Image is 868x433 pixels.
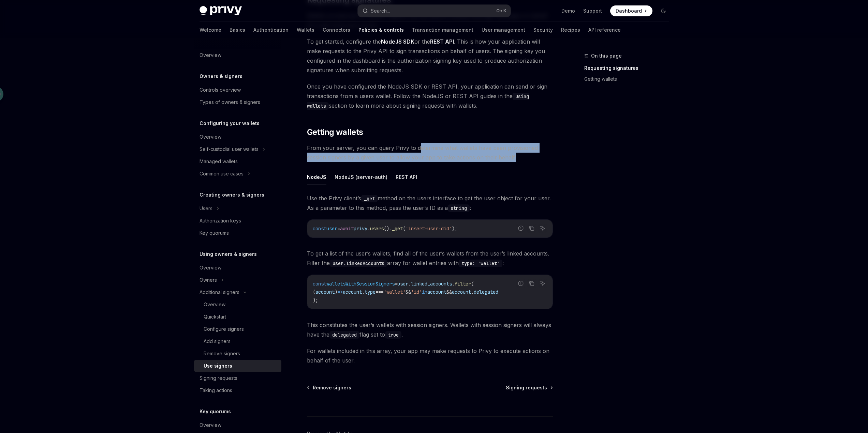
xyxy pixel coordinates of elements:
[194,311,281,323] a: Quickstart
[194,360,281,372] a: Use signers
[307,127,363,138] span: Getting wallets
[395,281,397,287] span: =
[200,119,260,127] h5: Configuring your wallets
[496,8,506,14] span: Ctrl K
[422,289,427,295] span: in
[200,170,244,178] div: Common use cases
[204,337,231,345] div: Add signers
[307,346,553,365] span: For wallets included in this array, your app may make requests to Privy to execute actions on beh...
[392,226,403,232] span: _get
[200,6,242,16] img: dark logo
[308,384,351,391] a: Remove signers
[329,331,359,339] code: delegated
[194,49,281,61] a: Overview
[253,22,289,38] a: Authentication
[200,22,221,38] a: Welcome
[583,7,602,14] a: Support
[658,5,669,16] button: Toggle dark mode
[200,421,221,429] div: Overview
[406,226,452,232] span: 'insert-user-did'
[200,133,221,141] div: Overview
[365,289,376,295] span: type
[397,281,408,287] span: user
[396,169,417,185] button: REST API
[384,289,406,295] span: 'wallet'
[194,96,281,108] a: Types of owners & signers
[335,289,337,295] span: )
[370,226,384,232] span: users
[204,313,226,321] div: Quickstart
[200,217,241,225] div: Authorization keys
[194,323,281,335] a: Configure signers
[194,384,281,397] a: Taking actions
[200,145,259,153] div: Self-custodial user wallets
[455,281,471,287] span: filter
[411,281,452,287] span: linked_accounts
[381,38,414,45] a: NodeJS SDK
[313,384,351,391] span: Remove signers
[474,289,498,295] span: delegated
[371,7,390,15] div: Search...
[358,5,511,17] button: Search...CtrlK
[411,289,422,295] span: 'id'
[307,320,553,339] span: This constitutes the user’s wallets with session signers. Wallets with session signers will alway...
[307,37,553,75] span: To get started, configure the or the . This is how your application will make requests to the Pri...
[200,374,237,382] div: Signing requests
[230,22,245,38] a: Basics
[307,82,553,110] span: Once you have configured the NodeJS SDK or REST API, your application can send or sign transactio...
[406,289,411,295] span: &&
[313,297,318,303] span: );
[471,289,474,295] span: .
[616,7,642,14] span: Dashboard
[471,281,474,287] span: (
[506,384,547,391] span: Signing requests
[297,22,314,38] a: Wallets
[194,155,281,168] a: Managed wallets
[376,289,384,295] span: ===
[337,289,343,295] span: =>
[448,204,470,212] code: string
[194,84,281,96] a: Controls overview
[313,289,315,295] span: (
[204,350,240,358] div: Remove signers
[538,279,547,288] button: Ask AI
[452,289,471,295] span: account
[307,194,553,213] span: Use the Privy client’s method on the users interface to get the user object for your user. As a p...
[408,281,411,287] span: .
[459,260,502,267] code: type: 'wallet'
[200,157,238,166] div: Managed wallets
[430,38,454,45] a: REST API
[527,224,536,233] button: Copy the contents from the code block
[200,72,242,80] h5: Owners & signers
[194,419,281,431] a: Overview
[194,298,281,311] a: Overview
[361,195,378,202] code: _get
[412,22,473,38] a: Transaction management
[200,86,241,94] div: Controls overview
[427,289,446,295] span: account
[200,276,217,284] div: Owners
[337,226,340,232] span: =
[200,264,221,272] div: Overview
[315,289,335,295] span: account
[561,7,575,14] a: Demo
[326,281,395,287] span: walletsWithSessionSigners
[584,74,674,84] a: Getting wallets
[330,260,387,267] code: user.linkedAccounts
[452,226,457,232] span: );
[200,204,212,213] div: Users
[610,5,652,16] a: Dashboard
[538,224,547,233] button: Ask AI
[367,226,370,232] span: .
[200,407,231,416] h5: Key quorums
[194,131,281,143] a: Overview
[200,288,239,296] div: Additional signers
[313,226,326,232] span: const
[200,386,232,395] div: Taking actions
[200,229,229,237] div: Key quorums
[516,279,525,288] button: Report incorrect code
[194,262,281,274] a: Overview
[307,143,553,162] span: From your server, you can query Privy to determine what wallets have been provisioned session sig...
[384,226,392,232] span: ().
[591,52,622,60] span: On this page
